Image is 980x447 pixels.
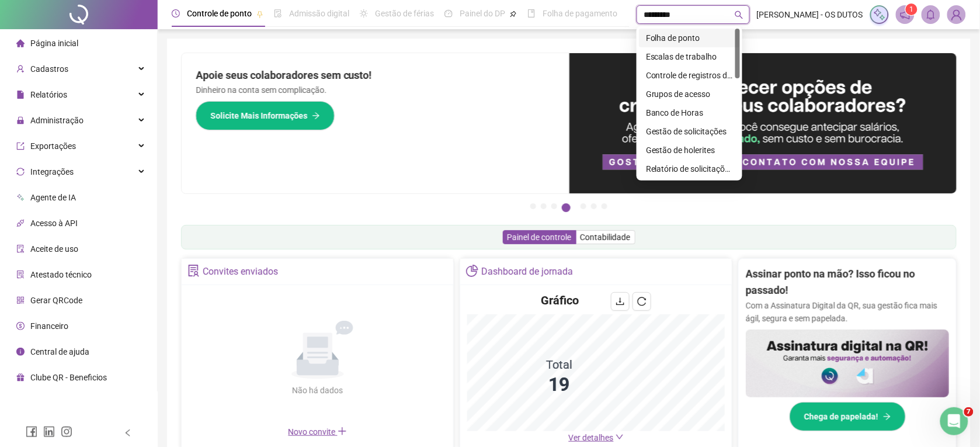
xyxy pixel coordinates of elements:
div: Controle de registros de ponto [646,69,733,82]
span: bell [926,9,936,20]
span: reload [637,297,647,306]
span: pushpin [510,11,517,18]
div: Gestão de solicitações [639,122,740,141]
span: linkedin [43,426,55,438]
span: book [527,9,536,18]
span: facebook [26,426,37,438]
img: sparkle-icon.fc2bf0ac1784a2077858766a79e2daf3.svg [873,8,886,21]
span: home [16,39,25,47]
span: Chega de papelada! [804,410,878,423]
span: pushpin [256,11,263,18]
span: lock [16,116,25,124]
div: Não há dados [264,384,371,397]
button: 3 [551,203,557,209]
p: Com a Assinatura Digital da QR, sua gestão fica mais ágil, segura e sem papelada. [746,299,949,325]
p: Dinheiro na conta sem complicação. [196,84,555,96]
span: Administração [30,116,84,125]
span: instagram [61,426,72,438]
span: download [616,297,625,306]
button: Solicite Mais Informações [196,101,335,130]
div: Grupos de acesso [646,88,733,101]
div: Controle de registros de ponto [639,66,740,85]
div: Relatório de solicitações [639,160,740,178]
span: pie-chart [466,265,478,277]
span: dollar [16,322,25,330]
span: down [616,433,624,441]
span: Atestado técnico [30,270,92,279]
span: clock-circle [172,9,180,18]
span: Cadastros [30,64,68,74]
span: [PERSON_NAME] - OS DUTOS [757,8,863,21]
span: notification [900,9,911,20]
img: 62764 [948,6,965,23]
span: solution [16,271,25,279]
span: Agente de IA [30,193,76,202]
div: Grupos de acesso [639,85,740,103]
button: 6 [591,203,597,209]
span: sun [360,9,368,18]
span: export [16,142,25,150]
button: 7 [602,203,607,209]
span: audit [16,245,25,253]
span: Financeiro [30,321,68,331]
div: Escalas de trabalho [639,47,740,66]
h2: Assinar ponto na mão? Isso ficou no passado! [746,266,949,299]
div: Gestão de holerites [646,144,733,157]
a: Ver detalhes down [569,433,624,442]
span: file [16,91,25,99]
div: Escalas de trabalho [646,50,733,63]
span: Admissão digital [289,9,349,18]
sup: 1 [906,4,918,15]
span: search [735,11,743,19]
span: gift [16,373,25,382]
span: Painel do DP [460,9,505,18]
span: file-done [274,9,282,18]
h4: Gráfico [541,292,579,309]
div: Convites enviados [203,262,278,282]
div: Banco de Horas [646,106,733,119]
iframe: Intercom live chat [940,407,968,435]
span: Exportações [30,141,76,151]
span: 1 [910,5,914,13]
span: 7 [964,407,974,417]
div: Folha de ponto [646,32,733,44]
span: plus [338,427,347,436]
div: Dashboard de jornada [481,262,573,282]
span: solution [187,265,200,277]
span: arrow-right [883,413,891,421]
span: Gerar QRCode [30,296,82,305]
span: user-add [16,65,25,73]
span: Contabilidade [581,233,631,242]
span: Controle de ponto [187,9,252,18]
button: 4 [562,203,571,212]
h2: Apoie seus colaboradores sem custo! [196,67,555,84]
img: banner%2F02c71560-61a6-44d4-94b9-c8ab97240462.png [746,330,949,397]
div: Gestão de holerites [639,141,740,160]
button: 1 [530,203,536,209]
span: Painel de controle [508,233,572,242]
span: api [16,219,25,227]
span: Ver detalhes [569,433,614,442]
span: Gestão de férias [375,9,434,18]
span: Solicite Mais Informações [210,109,307,122]
span: Central de ajuda [30,347,89,356]
span: left [124,429,132,437]
span: sync [16,168,25,176]
div: Folha de ponto [639,29,740,47]
span: Integrações [30,167,74,176]
div: Gestão de solicitações [646,125,733,138]
span: qrcode [16,296,25,304]
span: Relatórios [30,90,67,99]
div: Banco de Horas [639,103,740,122]
span: Novo convite [289,427,347,436]
span: arrow-right [312,112,320,120]
button: Chega de papelada! [790,402,906,431]
span: Aceite de uso [30,244,78,254]
span: Clube QR - Beneficios [30,373,107,382]
span: Página inicial [30,39,78,48]
img: banner%2Fa8ee1423-cce5-4ffa-a127-5a2d429cc7d8.png [569,53,957,193]
span: info-circle [16,348,25,356]
span: Acesso à API [30,219,78,228]
button: 5 [581,203,586,209]
span: dashboard [444,9,453,18]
